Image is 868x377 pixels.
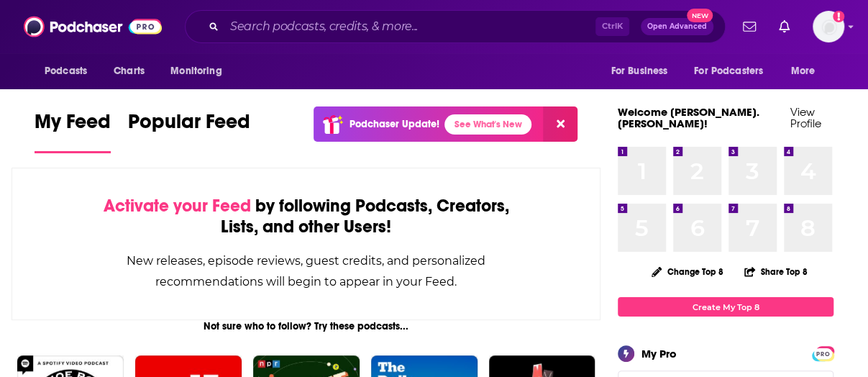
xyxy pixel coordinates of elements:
a: Popular Feed [128,109,250,153]
button: open menu [685,58,784,85]
button: open menu [600,58,685,85]
a: My Feed [35,109,111,153]
svg: Add a profile image [833,11,844,22]
div: My Pro [641,347,677,360]
img: Podchaser - Follow, Share and Rate Podcasts [24,13,162,40]
a: Create My Top 8 [618,297,833,317]
a: PRO [814,348,831,358]
span: Charts [114,61,145,81]
span: Popular Feed [128,109,250,142]
input: Search podcasts, credits, & more... [224,15,595,38]
a: See What's New [444,114,531,135]
p: Podchaser Update! [349,118,439,130]
span: For Podcasters [694,61,763,81]
button: open menu [781,58,833,85]
span: My Feed [35,109,111,142]
div: New releases, episode reviews, guest credits, and personalized recommendations will begin to appe... [84,250,528,292]
span: New [687,9,713,22]
button: Change Top 8 [643,263,732,281]
a: Show notifications dropdown [737,14,762,39]
button: open menu [35,58,106,85]
div: Not sure who to follow? Try these podcasts... [12,320,600,332]
a: Welcome [PERSON_NAME].[PERSON_NAME]! [618,105,759,130]
a: View Profile [790,105,821,130]
span: For Business [611,61,667,81]
div: by following Podcasts, Creators, Lists, and other Users! [84,196,528,237]
button: open menu [160,58,240,85]
span: Podcasts [45,61,87,81]
button: Show profile menu [813,11,844,42]
button: Open AdvancedNew [641,18,713,35]
a: Show notifications dropdown [773,14,795,39]
span: More [791,61,816,81]
img: User Profile [813,11,844,42]
span: Ctrl K [595,17,629,36]
span: Activate your Feed [104,195,251,217]
span: Open Advanced [647,23,707,30]
a: Charts [104,58,153,85]
span: PRO [814,348,831,359]
span: Monitoring [170,61,221,81]
div: Search podcasts, credits, & more... [185,10,726,43]
span: Logged in as hannah.bishop [813,11,844,42]
button: Share Top 8 [744,258,808,286]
